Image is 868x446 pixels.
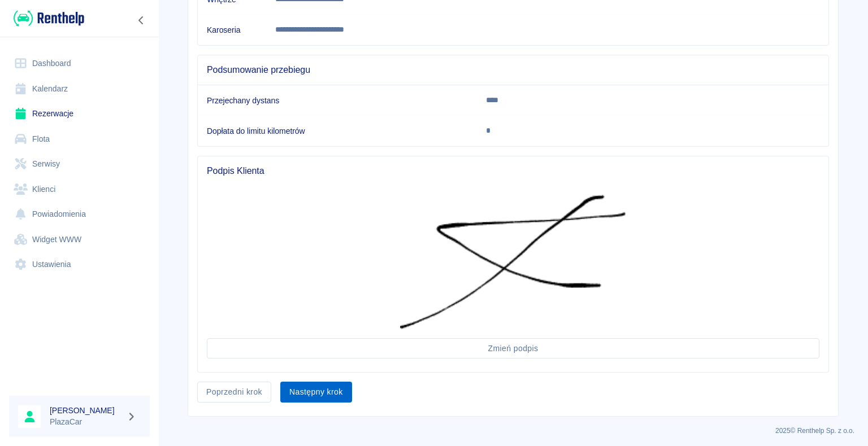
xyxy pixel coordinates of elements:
h6: [PERSON_NAME] [50,405,122,416]
a: Rezerwacje [9,101,150,126]
p: PlazaCar [50,416,122,428]
a: Ustawienia [9,252,150,277]
a: Widget WWW [9,227,150,252]
a: Klienci [9,177,150,202]
button: Zmień podpis [207,338,819,359]
a: Kalendarz [9,76,150,102]
img: Renthelp logo [14,9,84,28]
h6: Karoseria [207,24,257,36]
img: Podpis [400,195,626,329]
button: Zwiń nawigację [133,13,150,28]
h6: Dopłata do limitu kilometrów [207,125,468,137]
a: Flota [9,126,150,152]
button: Poprzedni krok [197,382,271,403]
span: Podpis Klienta [207,165,819,177]
a: Renthelp logo [9,9,84,28]
p: 2025 © Renthelp Sp. z o.o. [172,426,854,436]
h6: Przejechany dystans [207,95,468,106]
a: Serwisy [9,151,150,177]
button: Następny krok [280,382,352,403]
span: Podsumowanie przebiegu [207,64,819,76]
a: Dashboard [9,51,150,76]
a: Powiadomienia [9,202,150,227]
